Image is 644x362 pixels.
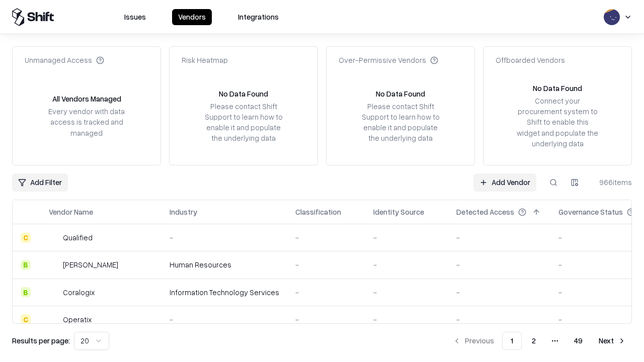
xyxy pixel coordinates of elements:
div: Governance Status [558,207,623,217]
div: Please contact Shift Support to learn how to enable it and populate the underlying data [359,101,442,144]
div: Connect your procurement system to Shift to enable this widget and populate the underlying data [516,96,599,149]
div: Over-Permissive Vendors [339,55,438,65]
div: Operatix [63,314,92,325]
div: - [456,232,542,243]
div: Risk Heatmap [182,55,228,65]
div: - [295,259,357,270]
button: 2 [524,332,544,350]
div: - [170,232,279,243]
nav: pagination [447,332,632,350]
div: - [295,232,357,243]
button: Integrations [232,9,285,25]
div: No Data Found [219,88,268,99]
div: No Data Found [533,83,582,94]
img: Coralogix [49,287,59,297]
div: - [373,287,440,298]
button: Vendors [172,9,212,25]
div: - [295,314,357,325]
div: B [21,287,31,297]
div: C [21,314,31,324]
img: Qualified [49,233,59,243]
div: Classification [295,207,341,217]
div: Coralogix [63,287,95,298]
div: - [456,314,542,325]
button: 49 [566,332,591,350]
button: Add Filter [12,173,68,192]
div: Information Technology Services [170,287,279,298]
div: All Vendors Managed [52,94,121,104]
div: - [373,232,440,243]
div: - [456,259,542,270]
div: Vendor Name [49,207,93,217]
div: - [170,314,279,325]
div: Offboarded Vendors [496,55,565,65]
div: Detected Access [456,207,514,217]
div: [PERSON_NAME] [63,259,118,270]
div: - [456,287,542,298]
div: - [373,259,440,270]
div: - [295,287,357,298]
a: Add Vendor [473,173,536,192]
div: Human Resources [170,259,279,270]
button: 1 [502,332,522,350]
div: No Data Found [376,88,425,99]
div: - [373,314,440,325]
button: Issues [118,9,152,25]
div: C [21,233,31,243]
div: Every vendor with data access is tracked and managed [45,106,128,138]
div: Please contact Shift Support to learn how to enable it and populate the underlying data [202,101,285,144]
div: Qualified [63,232,93,243]
div: Industry [170,207,197,217]
p: Results per page: [12,335,70,346]
div: Unmanaged Access [25,55,104,65]
img: Deel [49,260,59,270]
div: Identity Source [373,207,424,217]
button: Next [593,332,632,350]
div: B [21,260,31,270]
img: Operatix [49,314,59,324]
div: 966 items [592,177,632,188]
